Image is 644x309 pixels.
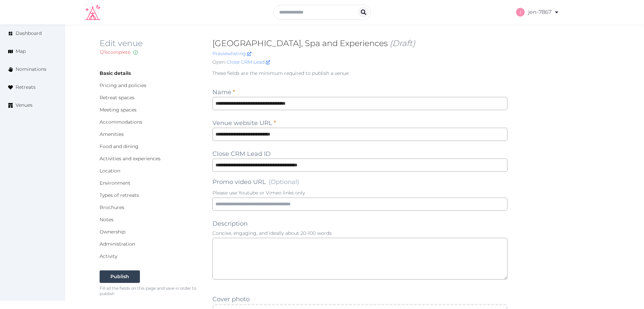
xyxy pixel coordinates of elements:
button: Publish [100,270,140,283]
p: These fields are the minimum required to publish a venue [212,70,508,77]
a: Administration [100,241,135,247]
a: Food and dining [100,143,139,149]
span: (Optional) [269,178,299,186]
a: Previewlisting [212,50,251,57]
a: Accommodations [100,119,142,125]
label: Promo video URL [212,177,299,187]
a: Retreat spaces [100,95,134,101]
a: Environment [100,180,130,186]
label: Venue website URL [212,118,276,128]
label: Close CRM Lead ID [212,149,271,159]
a: Notes [100,217,113,223]
span: Nominations [16,66,46,73]
a: Meeting spaces [100,107,137,113]
label: Description [212,219,248,228]
a: Activity [100,253,117,259]
a: Ownership [100,229,125,235]
label: Name [212,87,235,97]
a: Pricing and policies [100,82,146,88]
a: Location [100,168,120,174]
span: Venues [16,102,33,109]
span: (Draft) [390,38,415,48]
span: 12 % complete [100,49,130,55]
div: Publish [110,273,129,280]
span: Dashboard [16,30,42,37]
label: Cover photo [212,294,250,304]
span: Retreats [16,84,36,91]
p: Concise, engaging, and ideally about 20-100 words [212,230,508,236]
p: Please use Youtube or Vimeo links only [212,189,508,196]
a: jen-7867 [516,3,559,22]
p: Fill all the fields on this page and save in order to publish [100,286,202,296]
a: Types of retreats [100,192,139,198]
h2: Edit venue [100,38,202,49]
h2: [GEOGRAPHIC_DATA], Spa and Experiences [212,38,508,49]
span: Open [212,59,225,66]
a: Amenities [100,131,124,137]
span: Map [16,48,26,55]
a: Activities and experiences [100,156,161,162]
a: Close CRM Lead [227,59,270,66]
a: Basic details [100,70,131,76]
a: Brochures [100,204,124,210]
